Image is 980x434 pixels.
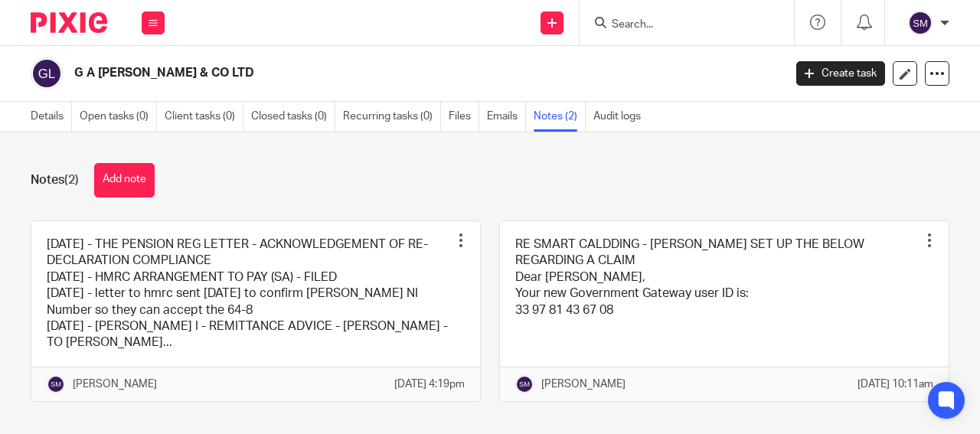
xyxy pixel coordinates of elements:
[487,102,526,132] a: Emails
[908,11,933,35] img: svg%3E
[534,102,586,132] a: Notes (2)
[593,102,648,132] a: Audit logs
[515,375,534,393] img: svg%3E
[610,18,748,32] input: Search
[165,102,243,132] a: Client tasks (0)
[31,102,72,132] a: Details
[31,57,63,90] img: svg%3E
[251,102,335,132] a: Closed tasks (0)
[64,174,79,186] span: (2)
[541,377,626,392] p: [PERSON_NAME]
[343,102,441,132] a: Recurring tasks (0)
[796,61,885,86] a: Create task
[74,65,633,81] h2: G A [PERSON_NAME] & CO LTD
[31,172,79,188] h1: Notes
[94,163,155,197] button: Add note
[394,377,465,392] p: [DATE] 4:19pm
[80,102,157,132] a: Open tasks (0)
[449,102,479,132] a: Files
[31,12,107,33] img: Pixie
[73,377,157,392] p: [PERSON_NAME]
[857,377,933,392] p: [DATE] 10:11am
[47,375,65,393] img: svg%3E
